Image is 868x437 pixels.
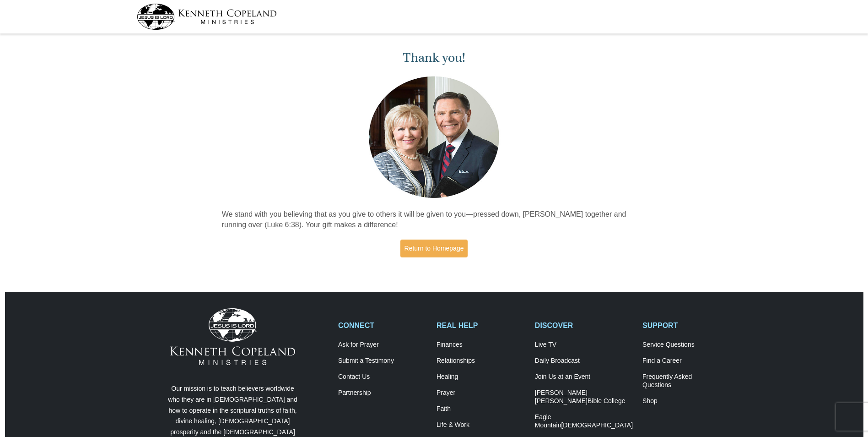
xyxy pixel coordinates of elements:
[338,373,427,381] a: Contact Us
[642,357,731,365] a: Find a Career
[437,357,525,365] a: Relationships
[642,397,731,405] a: Shop
[535,357,633,365] a: Daily Broadcast
[535,373,633,381] a: Join Us at an Event
[535,413,633,430] a: Eagle Mountain[DEMOGRAPHIC_DATA]
[535,341,633,349] a: Live TV
[437,421,525,429] a: Life & Work
[222,50,647,66] h1: Thank you!
[222,209,647,230] p: We stand with you believing that as you give to others it will be given to you—pressed down, [PER...
[437,389,525,397] a: Prayer
[437,341,525,349] a: Finances
[588,397,625,404] span: Bible College
[642,373,731,389] a: Frequently AskedQuestions
[338,357,427,365] a: Submit a Testimony
[642,341,731,349] a: Service Questions
[535,389,633,405] a: [PERSON_NAME] [PERSON_NAME]Bible College
[338,389,427,397] a: Partnership
[137,4,277,30] img: kcm-header-logo.svg
[561,421,633,429] span: [DEMOGRAPHIC_DATA]
[437,373,525,381] a: Healing
[338,341,427,349] a: Ask for Prayer
[437,321,525,330] h2: REAL HELP
[535,321,633,330] h2: DISCOVER
[642,321,731,330] h2: SUPPORT
[367,74,501,200] img: Kenneth and Gloria
[170,308,295,365] img: Kenneth Copeland Ministries
[338,321,427,330] h2: CONNECT
[437,405,525,413] a: Faith
[400,240,468,257] a: Return to Homepage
